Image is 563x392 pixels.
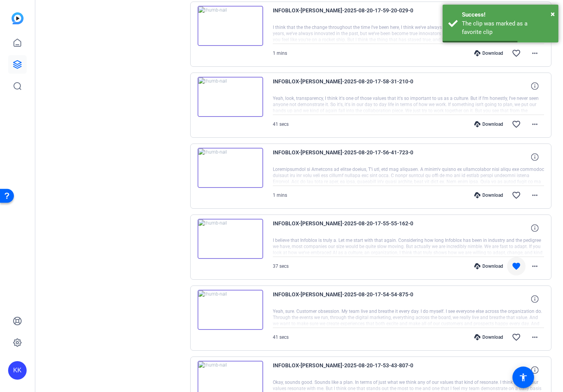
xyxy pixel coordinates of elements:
[519,373,528,382] mat-icon: accessibility
[530,262,539,271] mat-icon: more_horiz
[12,12,24,24] img: blue-gradient.svg
[512,49,521,58] mat-icon: favorite_border
[273,193,287,198] span: 1 mins
[273,51,287,56] span: 1 mins
[198,219,263,259] img: thumb-nail
[551,9,555,19] span: ×
[273,290,416,308] span: INFOBLOX-[PERSON_NAME]-2025-08-20-17-54-54-875-0
[470,334,507,340] div: Download
[530,191,539,200] mat-icon: more_horiz
[530,333,539,342] mat-icon: more_horiz
[512,191,521,200] mat-icon: favorite_border
[273,361,416,379] span: INFOBLOX-[PERSON_NAME]-2025-08-20-17-53-43-807-0
[462,10,553,19] div: Success!
[273,264,289,269] span: 37 secs
[198,290,263,330] img: thumb-nail
[273,6,416,24] span: INFOBLOX-[PERSON_NAME]-2025-08-20-17-59-20-029-0
[470,263,507,269] div: Download
[198,148,263,188] img: thumb-nail
[470,192,507,198] div: Download
[198,77,263,117] img: thumb-nail
[198,6,263,46] img: thumb-nail
[273,122,289,127] span: 41 secs
[512,262,521,271] mat-icon: favorite
[273,148,416,166] span: INFOBLOX-[PERSON_NAME]-2025-08-20-17-56-41-723-0
[512,333,521,342] mat-icon: favorite_border
[470,121,507,127] div: Download
[273,219,416,237] span: INFOBLOX-[PERSON_NAME]-2025-08-20-17-55-55-162-0
[530,120,539,129] mat-icon: more_horiz
[551,8,555,20] button: Close
[530,49,539,58] mat-icon: more_horiz
[273,77,416,95] span: INFOBLOX-[PERSON_NAME]-2025-08-20-17-58-31-210-0
[512,120,521,129] mat-icon: favorite_border
[8,361,27,380] div: KK
[470,50,507,56] div: Download
[462,19,553,37] div: The clip was marked as a favorite clip
[273,335,289,340] span: 41 secs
